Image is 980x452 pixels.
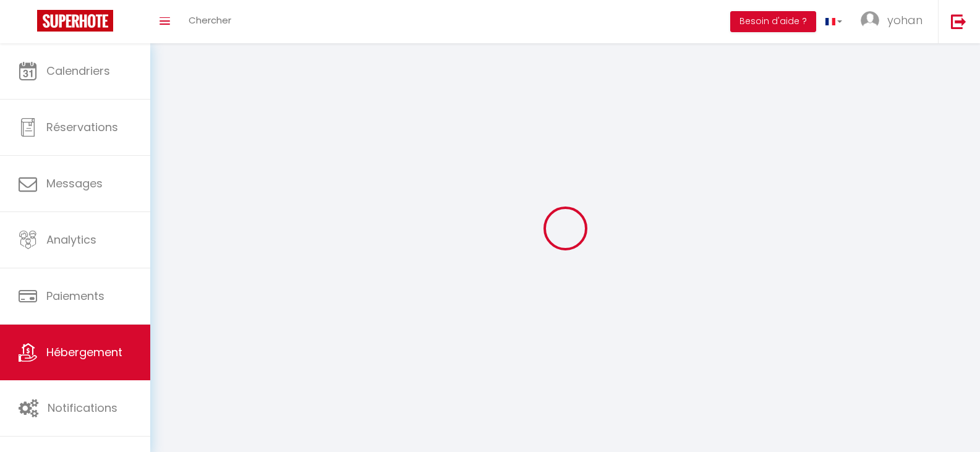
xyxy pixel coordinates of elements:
span: Chercher [189,14,231,27]
button: Besoin d'aide ? [730,11,816,32]
span: Hébergement [46,344,122,360]
span: Réservations [46,119,118,135]
button: Ouvrir le widget de chat LiveChat [10,5,47,42]
span: Notifications [48,400,117,416]
span: Messages [46,176,103,191]
img: ... [861,11,879,30]
span: yohan [887,12,922,28]
span: Paiements [46,288,104,304]
span: Calendriers [46,63,110,79]
img: logout [951,14,966,29]
span: Analytics [46,232,96,247]
img: Super Booking [37,10,113,32]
